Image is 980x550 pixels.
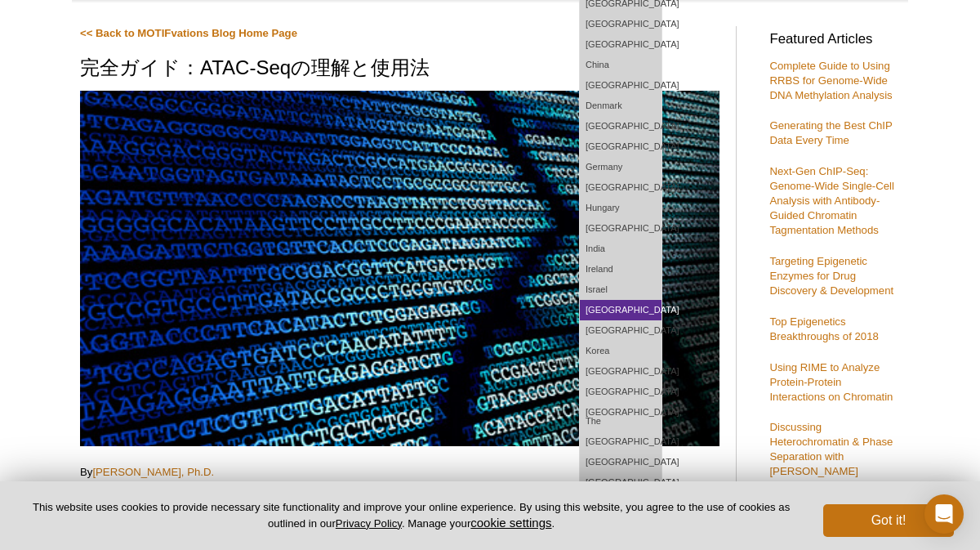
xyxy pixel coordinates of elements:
[580,218,661,239] a: [GEOGRAPHIC_DATA]
[470,516,551,530] button: cookie settings
[580,177,661,198] a: [GEOGRAPHIC_DATA]
[580,472,661,493] a: [GEOGRAPHIC_DATA]
[580,14,661,34] a: [GEOGRAPHIC_DATA]
[580,116,661,136] a: [GEOGRAPHIC_DATA]
[924,494,964,534] div: Open Intercom Messenger
[580,198,661,218] a: Hungary
[580,341,661,361] a: Korea
[580,300,661,320] a: [GEOGRAPHIC_DATA]
[80,27,297,39] a: << Back to MOTIFvations Blog Home Page
[580,34,661,55] a: [GEOGRAPHIC_DATA]
[580,432,661,452] a: [GEOGRAPHIC_DATA]
[769,165,893,236] a: Next-Gen ChIP-Seq: Genome-Wide Single-Cell Analysis with Antibody-Guided Chromatin Tagmentation M...
[580,452,661,472] a: [GEOGRAPHIC_DATA]
[26,500,796,531] p: This website uses cookies to provide necessary site functionality and improve your online experie...
[580,279,661,300] a: Israel
[80,91,719,446] img: ATAC-Seq
[580,96,661,116] a: Denmark
[769,315,878,342] a: Top Epigenetics Breakthroughs of 2018
[769,361,893,403] a: Using RIME to Analyze Protein-Protein Interactions on Chromatin
[580,157,661,177] a: Germany
[580,402,661,432] a: [GEOGRAPHIC_DATA], The
[769,421,893,477] a: Discussing Heterochromatin & Phase Separation with [PERSON_NAME]
[80,465,719,480] p: By
[769,255,893,297] a: Targeting Epigenetic Enzymes for Drug Discovery & Development
[580,361,661,382] a: [GEOGRAPHIC_DATA]
[769,33,900,47] h3: Featured Articles
[580,382,661,402] a: [GEOGRAPHIC_DATA]
[769,60,892,101] a: Complete Guide to Using RRBS for Genome-Wide DNA Methylation Analysis
[823,504,954,537] button: Got it!
[580,320,661,341] a: [GEOGRAPHIC_DATA]
[336,517,402,530] a: Privacy Policy
[92,466,214,478] a: [PERSON_NAME], Ph.D.
[580,75,661,96] a: [GEOGRAPHIC_DATA]
[580,55,661,75] a: China
[80,57,719,81] h1: 完全ガイド：ATAC-Seqの理解と使用法
[580,259,661,279] a: Ireland
[580,239,661,259] a: India
[769,119,892,146] a: Generating the Best ChIP Data Every Time
[580,136,661,157] a: [GEOGRAPHIC_DATA]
